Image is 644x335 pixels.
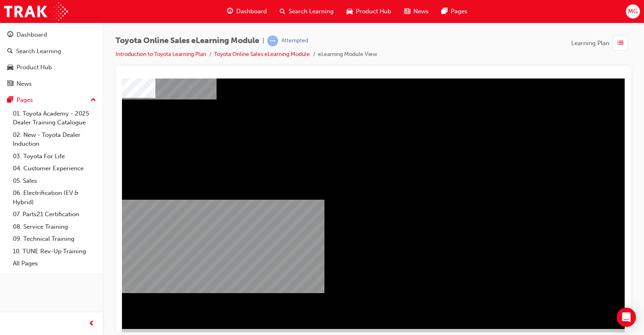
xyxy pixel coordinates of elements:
[3,93,99,108] button: Pages
[273,3,340,20] a: search-iconSearch Learning
[3,77,99,91] a: News
[7,97,13,104] span: pages-icon
[10,108,99,129] a: 01. Toyota Academy - 2025 Dealer Training Catalogue
[617,308,636,327] div: Open Intercom Messenger
[3,26,99,93] button: DashboardSearch LearningProduct HubNews
[10,257,99,270] a: All Pages
[3,60,99,75] a: Product Hub
[7,81,13,88] span: news-icon
[10,162,99,175] a: 04. Customer Experience
[262,36,264,45] span: |
[571,35,631,51] button: Learning Plan
[10,175,99,187] a: 05. Sales
[236,7,267,16] span: Dashboard
[356,7,391,16] span: Product Hub
[318,50,377,59] li: eLearning Module View
[10,150,99,163] a: 03. Toyota For Life
[221,3,273,20] a: guage-iconDashboard
[442,6,448,17] span: pages-icon
[116,51,206,58] a: Introduction to Toyota Learning Plan
[281,37,308,45] div: Attempted
[10,129,99,150] a: 02. New - Toyota Dealer Induction
[227,6,233,17] span: guage-icon
[89,319,95,329] span: prev-icon
[3,44,99,59] a: Search Learning
[4,2,68,21] img: Trak
[398,3,435,20] a: news-iconNews
[267,35,278,46] span: learningRecordVerb_ATTEMPT-icon
[280,6,285,17] span: search-icon
[7,64,13,71] span: car-icon
[626,4,640,19] button: MG
[10,245,99,258] a: 10. TUNE Rev-Up Training
[340,3,398,20] a: car-iconProduct Hub
[451,7,467,16] span: Pages
[16,47,61,56] div: Search Learning
[10,221,99,233] a: 08. Service Training
[116,36,259,45] span: Toyota Online Sales eLearning Module
[10,208,99,221] a: 07. Parts21 Certification
[571,39,609,48] span: Learning Plan
[10,233,99,245] a: 09. Technical Training
[214,51,310,58] a: Toyota Online Sales eLearning Module
[7,48,13,55] span: search-icon
[347,6,353,17] span: car-icon
[91,95,96,105] span: up-icon
[17,95,33,105] div: Pages
[289,7,334,16] span: Search Learning
[628,7,638,16] span: MG
[10,187,99,208] a: 06. Electrification (EV & Hybrid)
[617,38,623,48] span: list-icon
[17,63,52,72] div: Product Hub
[17,30,47,39] div: Dashboard
[404,6,410,17] span: news-icon
[3,27,99,42] a: Dashboard
[435,3,474,20] a: pages-iconPages
[413,7,429,16] span: News
[7,31,13,39] span: guage-icon
[17,79,32,89] div: News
